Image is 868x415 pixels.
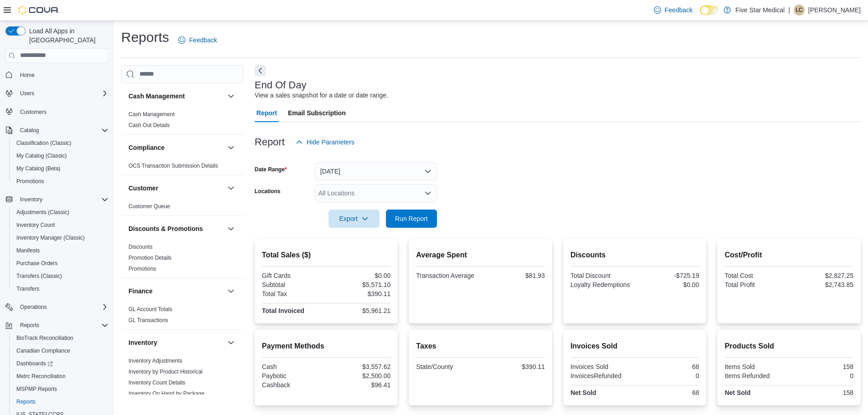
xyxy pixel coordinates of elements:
[724,272,787,279] div: Total Cost
[13,207,73,218] a: Adjustments (Classic)
[128,379,185,386] span: Inventory Count Details
[2,124,112,137] button: Catalog
[20,196,42,203] span: Inventory
[334,210,374,228] span: Export
[13,245,108,256] span: Manifests
[570,250,699,261] h2: Discounts
[328,290,390,297] div: $390.11
[16,373,66,380] span: Metrc Reconciliation
[9,219,112,231] button: Inventory Count
[724,389,750,396] strong: Net Sold
[13,150,71,161] a: My Catalog (Classic)
[13,232,88,243] a: Inventory Manager (Classic)
[13,163,108,174] span: My Catalog (Beta)
[724,341,853,352] h2: Products Sold
[386,210,437,228] button: Run Report
[791,272,853,279] div: $2,827.25
[128,368,203,375] span: Inventory by Product Historical
[570,363,633,370] div: Invoices Sold
[226,183,236,194] button: Customer
[665,5,693,15] span: Feedback
[26,26,108,45] span: Load All Apps in [GEOGRAPHIC_DATA]
[16,347,70,354] span: Canadian Compliance
[2,301,112,313] button: Operations
[128,390,205,397] span: Inventory On Hand by Package
[16,221,55,229] span: Inventory Count
[13,271,66,282] a: Transfers (Classic)
[16,125,108,136] span: Catalog
[128,287,153,296] h3: Finance
[292,133,358,151] button: Hide Parameters
[16,106,108,118] span: Customers
[637,272,699,279] div: -$725.19
[16,320,108,331] span: Reports
[128,379,185,386] a: Inventory Count Details
[16,334,73,342] span: BioTrack Reconciliation
[128,243,153,251] span: Discounts
[13,271,108,282] span: Transfers (Classic)
[128,122,170,128] a: Cash Out Details
[2,105,112,118] button: Customers
[20,127,39,134] span: Catalog
[128,224,224,233] button: Discounts & Promotions
[13,384,61,395] a: MSPMP Reports
[128,184,158,193] h3: Customer
[637,281,699,288] div: $0.00
[16,194,46,205] button: Inventory
[20,108,46,116] span: Customers
[13,345,108,356] span: Canadian Compliance
[16,194,108,205] span: Inventory
[128,369,203,375] a: Inventory by Product Historical
[121,160,244,175] div: Compliance
[307,138,354,147] span: Hide Parameters
[18,5,59,15] img: Cova
[416,250,545,261] h2: Average Spent
[416,272,478,279] div: Transaction Average
[16,107,50,118] a: Customers
[16,320,43,331] button: Reports
[328,381,390,389] div: $96.41
[226,223,236,234] button: Discounts & Promotions
[724,363,787,370] div: Items Sold
[794,5,805,15] div: Lindsey Criswell
[262,381,324,389] div: Cashback
[13,220,108,231] span: Inventory Count
[121,201,244,215] div: Customer
[570,272,633,279] div: Total Discount
[262,290,324,297] div: Total Tax
[262,341,391,352] h2: Payment Methods
[121,28,169,46] h1: Reports
[262,372,324,379] div: Paybotic
[16,88,108,99] span: Users
[128,203,170,210] span: Customer Queue
[2,319,112,332] button: Reports
[13,138,108,149] span: Classification (Classic)
[791,372,853,379] div: 0
[9,206,112,219] button: Adjustments (Classic)
[128,111,175,118] a: Cash Management
[637,363,699,370] div: 68
[226,91,236,102] button: Cash Management
[16,302,108,313] span: Operations
[128,244,153,250] a: Discounts
[13,232,108,243] span: Inventory Manager (Classic)
[13,371,69,382] a: Metrc Reconciliation
[128,92,185,101] h3: Cash Management
[128,317,168,323] a: GL Transactions
[128,266,156,272] a: Promotions
[13,163,64,174] a: My Catalog (Beta)
[570,281,633,288] div: Loyalty Redemptions
[570,341,699,352] h2: Invoices Sold
[16,165,61,172] span: My Catalog (Beta)
[128,163,218,169] a: OCS Transaction Submission Details
[13,333,77,343] a: BioTrack Reconciliation
[20,303,47,311] span: Operations
[262,272,324,279] div: Gift Cards
[262,281,324,288] div: Subtotal
[796,5,802,15] span: LC
[724,372,787,379] div: Items Refunded
[262,250,391,261] h2: Total Sales ($)
[16,70,38,81] a: Home
[570,389,596,396] strong: Net Sold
